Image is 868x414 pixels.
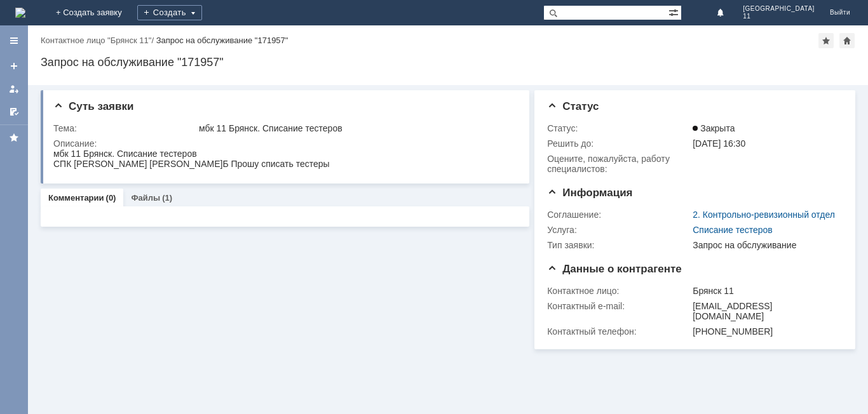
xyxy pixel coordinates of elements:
[41,36,151,45] a: Контактное лицо "Брянск 11"
[693,286,837,296] div: Брянск 11
[15,8,25,18] a: Перейти на домашнюю страницу
[693,240,837,250] div: Запрос на обслуживание
[743,5,815,13] span: [GEOGRAPHIC_DATA]
[668,6,681,18] span: Расширенный поиск
[693,326,837,337] div: [PHONE_NUMBER]
[156,36,288,45] div: Запрос на обслуживание "171957"
[41,36,156,45] div: /
[199,123,512,133] div: мбк 11 Брянск. Списание тестеров
[4,102,24,122] a: Мои согласования
[547,326,690,337] div: Контактный телефон:
[547,210,690,220] div: Соглашение:
[547,286,690,296] div: Контактное лицо:
[162,193,172,203] div: (1)
[818,33,834,48] div: Добавить в избранное
[4,79,24,99] a: Мои заявки
[547,225,690,235] div: Услуга:
[137,5,202,20] div: Создать
[547,138,690,149] div: Решить до:
[53,123,196,133] div: Тема:
[693,301,837,321] div: [EMAIL_ADDRESS][DOMAIN_NAME]
[106,193,116,203] div: (0)
[693,225,773,235] a: Списание тестеров
[53,138,515,149] div: Описание:
[547,187,632,199] span: Информация
[547,154,690,174] div: Oцените, пожалуйста, работу специалистов:
[547,263,682,275] span: Данные о контрагенте
[693,123,735,133] span: Закрыта
[4,56,24,76] a: Создать заявку
[547,100,599,112] span: Статус
[693,210,835,220] a: 2. Контрольно-ревизионный отдел
[547,301,690,311] div: Контактный e-mail:
[547,123,690,133] div: Статус:
[693,138,745,149] span: [DATE] 16:30
[41,56,855,69] div: Запрос на обслуживание "171957"
[131,193,160,203] a: Файлы
[53,100,133,112] span: Суть заявки
[547,240,690,250] div: Тип заявки:
[839,33,855,48] div: Сделать домашней страницей
[743,13,815,20] span: 11
[48,193,104,203] a: Комментарии
[15,8,25,18] img: logo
